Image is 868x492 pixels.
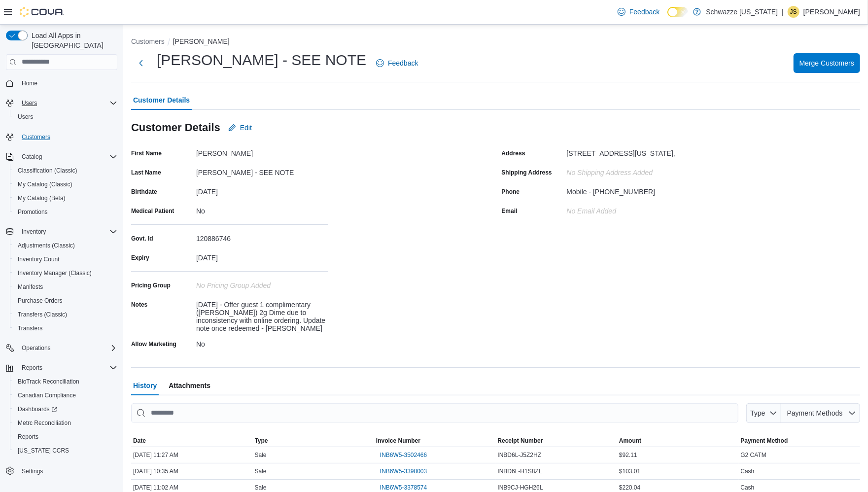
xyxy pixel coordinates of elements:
span: INBD6L-J5Z2HZ [498,451,542,459]
p: [PERSON_NAME] [803,6,860,18]
a: Dashboards [10,402,121,416]
span: Catalog [22,153,42,161]
span: Sale [255,467,267,475]
span: Canadian Compliance [14,389,117,401]
button: Classification (Classic) [10,164,121,177]
span: Merge Customers [799,58,854,68]
span: Amount [619,437,641,445]
button: Operations [18,342,55,354]
div: $103.01 [617,465,739,477]
span: My Catalog (Beta) [18,194,66,202]
span: [DATE] 11:27 AM [133,451,178,459]
button: Receipt Number [496,435,618,447]
button: Type [746,403,782,423]
span: Dashboards [18,405,57,413]
span: Cash [741,484,755,492]
span: INBD6L-H1S8ZL [498,467,542,475]
span: Reports [18,433,38,441]
label: Expiry [131,254,149,262]
span: Inventory Count [18,255,60,263]
span: INB9CJ-HGH26L [498,484,543,492]
button: Customers [131,37,165,45]
span: Promotions [14,206,117,218]
a: Transfers (Classic) [14,309,71,320]
span: Users [18,113,33,121]
button: My Catalog (Classic) [10,177,121,191]
a: Adjustments (Classic) [14,240,79,251]
span: Classification (Classic) [18,167,77,175]
a: Inventory Manager (Classic) [14,267,96,279]
span: Reports [14,431,117,443]
a: Dashboards [14,403,61,415]
span: Canadian Compliance [18,391,76,399]
span: [DATE] 11:02 AM [133,484,178,492]
button: Date [131,435,253,447]
label: Notes [131,301,147,309]
a: Metrc Reconciliation [14,417,75,429]
a: Reports [14,431,42,443]
span: Promotions [18,208,48,216]
button: Adjustments (Classic) [10,239,121,252]
div: No Email added [567,203,617,215]
p: Schwazze [US_STATE] [706,6,778,18]
span: Payment Method [741,437,788,445]
span: Users [22,99,37,107]
span: Operations [18,342,117,354]
span: [DATE] 10:35 AM [133,467,178,475]
span: Edit [240,123,252,133]
button: Transfers [10,321,121,335]
span: Home [18,77,117,89]
a: My Catalog (Beta) [14,192,69,204]
button: Edit [224,118,256,138]
button: Metrc Reconciliation [10,416,121,430]
div: Justine Sanchez [788,6,799,18]
a: My Catalog (Classic) [14,178,76,190]
span: My Catalog (Classic) [14,178,117,190]
label: Address [502,149,525,157]
a: Purchase Orders [14,295,67,307]
a: Manifests [14,281,47,293]
a: Inventory Count [14,253,64,265]
h1: [PERSON_NAME] - SEE NOTE [157,50,366,70]
span: Purchase Orders [14,295,117,307]
span: Adjustments (Classic) [14,240,117,251]
span: Adjustments (Classic) [18,242,75,249]
label: Email [502,207,518,215]
span: BioTrack Reconciliation [14,376,117,387]
button: [PERSON_NAME] [173,37,230,45]
img: Cova [20,7,64,17]
span: Home [22,79,37,87]
div: Mobile - [PHONE_NUMBER] [567,184,656,196]
button: INB6W5-3502466 [376,449,431,461]
button: Reports [10,430,121,444]
input: Dark Mode [667,7,688,17]
span: Metrc Reconciliation [14,417,117,429]
span: Inventory Count [14,253,117,265]
span: Inventory [22,228,46,236]
span: Dashboards [14,403,117,415]
span: Cash [741,467,755,475]
button: My Catalog (Beta) [10,191,121,205]
button: Users [2,96,121,110]
span: INB6W5-3378574 [380,484,427,492]
button: Operations [2,341,121,355]
label: First Name [131,149,162,157]
button: Merge Customers [794,53,860,73]
span: BioTrack Reconciliation [18,378,79,386]
span: Settings [18,464,117,477]
a: Users [14,111,37,123]
div: No [196,203,328,215]
span: Transfers (Classic) [14,309,117,320]
span: Feedback [388,58,418,68]
button: Type [253,435,375,447]
button: Inventory [18,226,50,238]
span: Dark Mode [667,17,668,18]
a: Home [18,77,41,89]
span: Feedback [629,7,660,17]
button: Amount [617,435,739,447]
span: Invoice Number [376,437,420,445]
a: Customers [18,131,54,143]
span: Customer Details [133,90,190,110]
div: [PERSON_NAME] - SEE NOTE [196,165,328,176]
button: Payment Method [739,435,861,447]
